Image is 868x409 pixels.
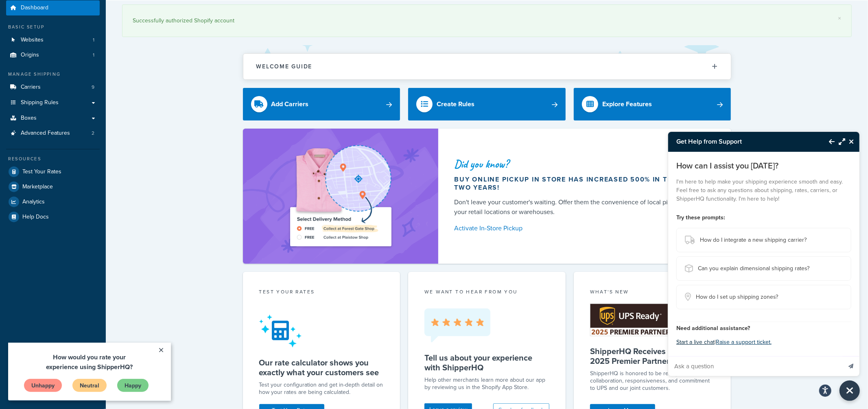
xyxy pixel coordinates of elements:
div: Did you know? [455,158,712,170]
span: 2 [92,130,94,137]
h5: Tell us about your experience with ShipperHQ [424,353,549,372]
input: Ask a question [668,357,842,376]
span: 9 [92,84,94,91]
div: Add Carriers [271,98,309,110]
img: ad-shirt-map-b0359fc47e01cab431d101c4b569394f6a03f54285957d908178d52f29eb9668.png [267,141,414,252]
p: | [676,337,851,348]
button: Start a live chat [676,337,715,348]
div: Create Rules [437,98,474,110]
a: Origins1 [6,48,100,63]
div: Resources [6,155,100,162]
a: Analytics [6,195,100,209]
li: Advanced Features [6,126,100,141]
span: 1 [93,37,94,44]
button: Close Resource Center [845,137,859,147]
button: Maximize Resource Center [835,132,845,151]
span: How do I integrate a new shipping carrier? [700,234,807,246]
h2: Welcome Guide [256,63,313,70]
span: Boxes [21,115,37,122]
a: Shipping Rules [6,95,100,110]
div: Basic Setup [6,24,100,31]
a: Neutral [64,36,99,50]
span: Test Your Rates [22,168,61,175]
span: Origins [21,52,39,59]
a: Websites1 [6,33,100,48]
div: Successfully authorized Shopify account [133,15,841,26]
p: Help other merchants learn more about our app by reviewing us in the Shopify App Store. [424,376,549,391]
span: Shipping Rules [21,99,59,106]
div: Manage Shipping [6,71,100,78]
a: Raise a support ticket. [716,338,772,346]
div: Buy online pickup in store has increased 500% in the past two years! [455,175,712,192]
li: Origins [6,48,100,63]
a: Boxes [6,111,100,126]
button: Welcome Guide [243,54,731,79]
span: Help Docs [22,214,49,221]
a: Dashboard [6,0,100,15]
a: Test Your Rates [6,164,100,179]
a: Advanced Features2 [6,126,100,141]
a: × [838,15,841,22]
div: What's New [590,288,715,297]
span: 1 [93,52,94,59]
span: How do I set up shipping zones? [696,291,778,303]
span: How would you rate your experience using ShipperHQ? [38,10,125,29]
span: Dashboard [21,4,48,11]
div: Explore Features [602,98,652,110]
div: Test your configuration and get in-depth detail on how your rates are being calculated. [259,381,384,396]
p: How can I assist you [DATE]? [676,160,851,171]
a: Activate In-Store Pickup [455,223,712,234]
a: Help Docs [6,210,100,224]
span: Websites [21,37,44,44]
button: Can you explain dimensional shipping rates? [676,256,851,281]
span: Analytics [22,199,45,206]
a: Create Rules [408,88,566,120]
a: Carriers9 [6,80,100,95]
h5: Our rate calculator shows you exactly what your customers see [259,358,384,377]
span: Carriers [21,84,41,91]
p: we want to hear from you [424,288,549,295]
h4: Try these prompts: [676,213,851,222]
a: Unhappy [15,36,54,50]
button: Close Resource Center [840,381,860,401]
button: Back to Resource Center [821,132,835,151]
button: How do I integrate a new shipping carrier? [676,228,851,252]
a: Explore Features [574,88,731,120]
a: Add Carriers [243,88,400,120]
li: Carriers [6,80,100,95]
h4: Need additional assistance? [676,324,851,332]
div: Don't leave your customer's waiting. Offer them the convenience of local pickup at any of your re... [455,197,712,217]
span: Can you explain dimensional shipping rates? [698,263,809,274]
button: How do I set up shipping zones? [676,285,851,309]
li: Websites [6,33,100,48]
a: Happy [109,36,141,50]
a: Marketplace [6,179,100,194]
span: Advanced Features [21,130,70,137]
h3: Get Help from Support [668,132,821,151]
h5: ShipperHQ Receives UPS Ready® 2025 Premier Partner Award [590,346,715,366]
p: ShipperHQ is honored to be recognized for our collaboration, responsiveness, and commitment to UP... [590,370,715,392]
span: Marketplace [22,184,53,190]
button: Send message [842,356,859,376]
div: Test your rates [259,288,384,297]
p: I'm here to help make your shipping experience smooth and easy. Feel free to ask any questions ab... [676,177,851,203]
